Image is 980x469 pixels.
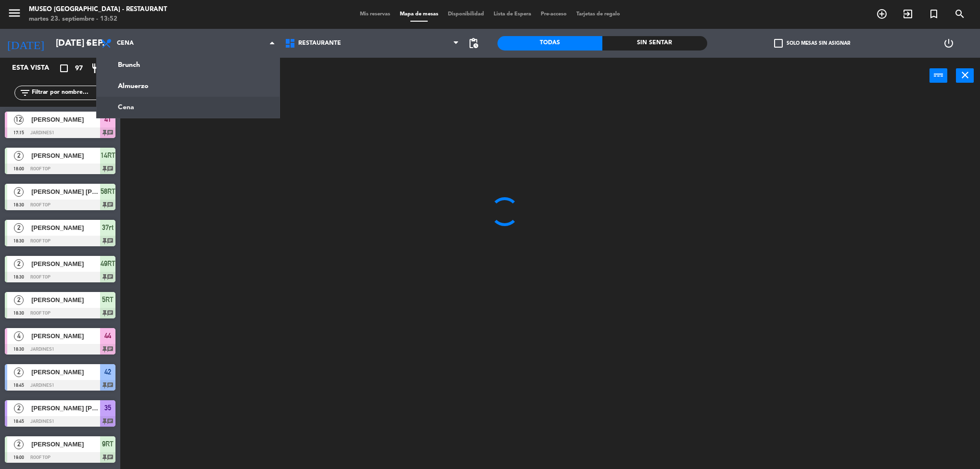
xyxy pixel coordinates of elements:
span: 2 [14,223,24,233]
span: Disponibilidad [443,12,489,17]
span: Cena [117,40,134,47]
i: filter_list [19,87,31,99]
span: 49RT [101,258,115,269]
span: [PERSON_NAME] [PERSON_NAME] [31,403,100,413]
span: 5RT [102,294,114,305]
span: [PERSON_NAME] [31,295,100,305]
span: Restaurante [298,40,341,47]
span: check_box_outline_blank [774,39,783,48]
button: power_input [929,68,947,83]
span: 2 [14,295,24,305]
i: close [959,69,971,81]
a: Almuerzo [97,76,280,97]
span: 37rt [102,222,114,233]
a: Cena [97,97,280,118]
span: 2 [14,368,24,377]
span: [PERSON_NAME] [31,439,100,449]
span: 2 [14,404,24,413]
i: exit_to_app [902,8,914,20]
span: 2 [14,440,24,449]
input: Filtrar por nombre... [31,88,105,98]
span: Mis reservas [355,12,395,17]
span: [PERSON_NAME] [31,367,100,377]
span: [PERSON_NAME] [31,259,100,269]
i: turned_in_not [928,8,940,20]
div: martes 23. septiembre - 13:52 [29,14,167,24]
i: search [954,8,966,20]
i: power_input [933,69,944,81]
i: menu [7,6,22,20]
span: 44 [104,330,111,342]
i: power_settings_new [943,38,955,49]
span: 41 [104,114,111,125]
span: 35 [104,402,111,414]
i: arrow_drop_down [82,38,94,49]
span: [PERSON_NAME] [31,151,100,161]
div: Sin sentar [602,36,707,51]
span: 2 [14,151,24,161]
span: Lista de Espera [489,12,536,17]
span: 2 [14,259,24,269]
i: restaurant [91,63,102,74]
span: 12 [14,115,24,125]
i: add_circle_outline [876,8,888,20]
span: 97 [75,63,83,74]
span: Pre-acceso [536,12,572,17]
label: Solo mesas sin asignar [774,39,850,48]
span: Tarjetas de regalo [572,12,625,17]
button: menu [7,6,22,24]
div: Esta vista [5,63,69,74]
span: [PERSON_NAME] [PERSON_NAME] [31,187,100,197]
span: 4 [14,331,24,341]
span: 9RT [102,438,114,450]
span: [PERSON_NAME] [31,114,100,125]
span: 14RT [101,150,115,161]
span: pending_actions [468,38,479,49]
a: Brunch [97,54,280,76]
div: Todas [497,36,602,51]
span: [PERSON_NAME] [31,223,100,233]
button: close [956,68,974,83]
i: crop_square [58,63,70,74]
span: 42 [104,366,111,378]
span: 58RT [101,186,115,197]
div: Museo [GEOGRAPHIC_DATA] - Restaurant [29,5,167,14]
span: 2 [14,187,24,197]
span: Mapa de mesas [395,12,443,17]
span: [PERSON_NAME] [31,331,100,341]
